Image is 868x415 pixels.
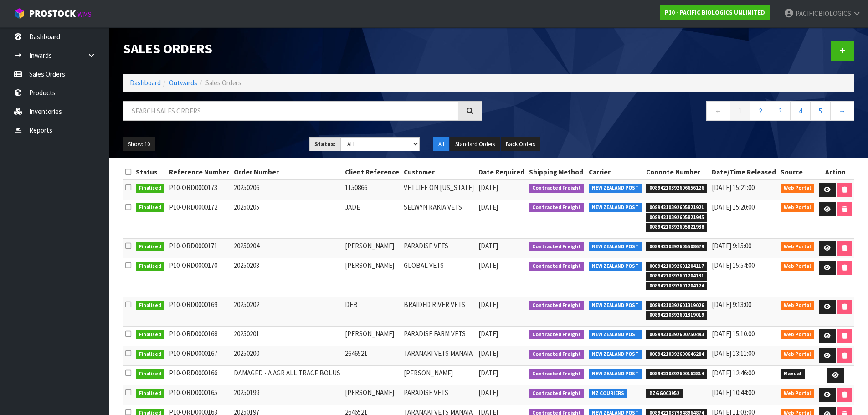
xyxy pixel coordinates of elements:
span: 00894210392605821938 [646,223,707,232]
span: [DATE] [478,261,498,270]
strong: P10 - PACIFIC BIOLOGICS UNLIMITED [665,9,765,16]
span: [DATE] 9:13:00 [712,300,751,309]
td: 20250199 [231,385,343,405]
span: Contracted Freight [529,389,584,398]
span: 00894210392600646284 [646,350,707,359]
span: [DATE] [478,349,498,358]
th: Connote Number [644,165,709,179]
span: NEW ZEALAND POST [589,184,642,193]
span: [DATE] [478,388,498,397]
span: NEW ZEALAND POST [589,350,642,359]
td: [PERSON_NAME] [343,258,401,297]
span: Finalised [136,350,164,359]
td: JADE [343,200,401,239]
span: Web Portal [781,184,814,193]
td: 20250205 [231,200,343,239]
th: Source [778,165,817,179]
button: Standard Orders [450,137,500,152]
a: 5 [810,101,831,121]
span: [DATE] [478,329,498,338]
td: DAMAGED - A AGR ALL TRACE BOLUS [231,366,343,385]
td: P10-ORD0000169 [167,297,231,326]
span: Web Portal [781,330,814,339]
strong: Status: [314,140,336,148]
span: Finalised [136,330,164,339]
span: Finalised [136,262,164,271]
span: Web Portal [781,262,814,271]
span: [DATE] 9:15:00 [712,241,751,250]
td: [PERSON_NAME] [343,327,401,346]
span: Contracted Freight [529,242,584,251]
td: P10-ORD0000167 [167,346,231,366]
button: Back Orders [501,137,540,152]
th: Action [817,165,854,179]
a: 4 [790,101,811,121]
td: P10-ORD0000172 [167,200,231,239]
a: 1 [730,101,750,121]
td: SELWYN RAKIA VETS [401,200,476,239]
a: ← [706,101,730,121]
span: Sales Orders [205,78,241,87]
td: P10-ORD0000173 [167,180,231,200]
td: VETLIFE ON [US_STATE] [401,180,476,200]
span: 00894210392605821945 [646,213,707,222]
span: Finalised [136,369,164,379]
span: NEW ZEALAND POST [589,301,642,310]
td: BRAIDED RIVER VETS [401,297,476,326]
td: 20250204 [231,239,343,258]
a: 2 [750,101,770,121]
td: PARADISE VETS [401,385,476,405]
button: Show: 10 [123,137,155,152]
span: 00894210392601204124 [646,282,707,291]
span: [DATE] 15:20:00 [712,203,755,211]
span: Contracted Freight [529,184,584,193]
span: Web Portal [781,203,814,212]
span: 00894210392600162814 [646,369,707,379]
span: Finalised [136,184,164,193]
span: Contracted Freight [529,350,584,359]
span: BZGG003952 [646,389,683,398]
td: [PERSON_NAME] [401,366,476,385]
span: NEW ZEALAND POST [589,262,642,271]
span: 00894210392605508679 [646,242,707,251]
td: PARADISE VETS [401,239,476,258]
span: NEW ZEALAND POST [589,369,642,379]
span: [DATE] [478,241,498,250]
th: Carrier [586,165,644,179]
a: → [830,101,854,121]
span: 00894210392601319019 [646,311,707,320]
span: Contracted Freight [529,203,584,212]
th: Customer [401,165,476,179]
span: [DATE] 15:54:00 [712,261,755,270]
span: ProStock [29,8,76,20]
span: Web Portal [781,242,814,251]
th: Date Required [476,165,527,179]
td: GLOBAL VETS [401,258,476,297]
span: Contracted Freight [529,330,584,339]
span: [DATE] [478,369,498,377]
td: P10-ORD0000171 [167,239,231,258]
td: PARADISE FARM VETS [401,327,476,346]
span: Contracted Freight [529,262,584,271]
span: Web Portal [781,389,814,398]
td: 20250206 [231,180,343,200]
span: Web Portal [781,350,814,359]
th: Shipping Method [527,165,586,179]
span: NEW ZEALAND POST [589,330,642,339]
span: Manual [781,369,805,379]
span: 00894210392601319026 [646,301,707,310]
span: [DATE] [478,300,498,309]
td: [PERSON_NAME] [343,385,401,405]
span: NEW ZEALAND POST [589,203,642,212]
h1: Sales Orders [123,41,482,56]
span: PACIFICBIOLOGICS [796,9,851,18]
th: Reference Number [167,165,231,179]
a: 3 [770,101,791,121]
span: [DATE] [478,203,498,211]
span: 00894210392600750493 [646,330,707,339]
a: Dashboard [130,78,161,87]
span: Contracted Freight [529,301,584,310]
td: [PERSON_NAME] [343,239,401,258]
td: 20250203 [231,258,343,297]
span: NEW ZEALAND POST [589,242,642,251]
